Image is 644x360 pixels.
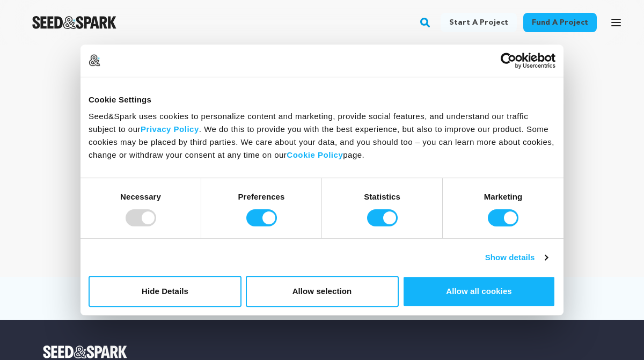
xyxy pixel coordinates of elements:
[89,54,100,66] img: logo
[485,251,547,264] a: Show details
[43,346,127,358] img: Seed&Spark Logo
[484,192,523,201] strong: Marketing
[523,13,597,32] a: Fund a project
[246,276,399,307] button: Allow selection
[120,192,161,201] strong: Necessary
[141,124,199,134] a: Privacy Policy
[89,93,555,106] div: Cookie Settings
[287,150,343,159] a: Cookie Policy
[32,16,116,29] img: Seed&Spark Logo Dark Mode
[441,13,517,32] a: Start a project
[32,16,116,29] a: Seed&Spark Homepage
[462,53,555,69] a: Usercentrics Cookiebot - opens in a new window
[402,276,555,307] button: Allow all cookies
[89,276,241,307] button: Hide Details
[364,192,400,201] strong: Statistics
[89,110,555,161] div: Seed&Spark uses cookies to personalize content and marketing, provide social features, and unders...
[43,346,601,358] a: Seed&Spark Homepage
[238,192,285,201] strong: Preferences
